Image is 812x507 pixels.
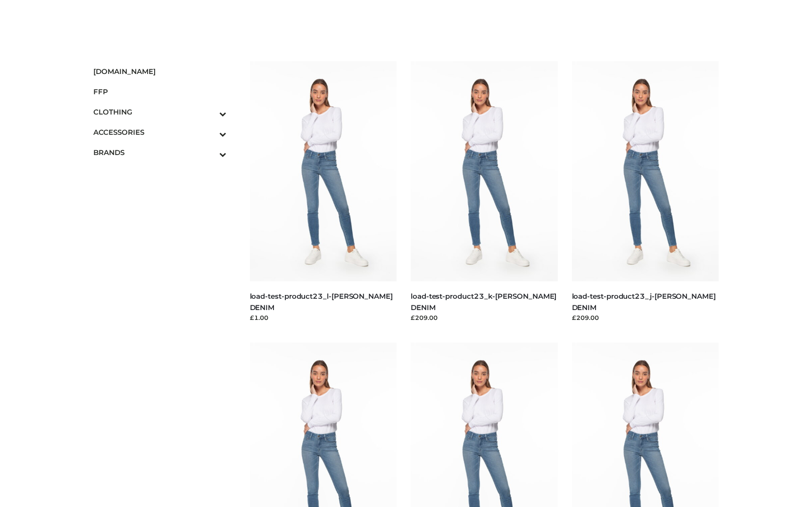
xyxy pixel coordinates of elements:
[250,292,393,311] a: load-test-product23_l-[PERSON_NAME] DENIM
[93,102,226,122] a: CLOTHINGToggle Submenu
[93,86,226,97] span: FFP
[193,122,226,142] button: Toggle Submenu
[411,313,558,322] div: £209.00
[93,142,226,163] a: BRANDSToggle Submenu
[193,142,226,163] button: Toggle Submenu
[93,61,226,82] a: [DOMAIN_NAME]
[93,106,226,117] span: CLOTHING
[93,127,226,138] span: ACCESSORIES
[250,61,397,281] img: load-test-product23_l-PARKER SMITH DENIM
[93,66,226,77] span: [DOMAIN_NAME]
[93,122,226,142] a: ACCESSORIESToggle Submenu
[572,61,719,281] img: load-test-product23_j-PARKER SMITH DENIM
[93,147,226,158] span: BRANDS
[572,292,716,311] a: load-test-product23_j-[PERSON_NAME] DENIM
[193,102,226,122] button: Toggle Submenu
[411,292,556,311] a: load-test-product23_k-[PERSON_NAME] DENIM
[411,61,558,281] img: load-test-product23_k-PARKER SMITH DENIM
[572,313,719,322] div: £209.00
[250,313,397,322] div: £1.00
[93,82,226,102] a: FFP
